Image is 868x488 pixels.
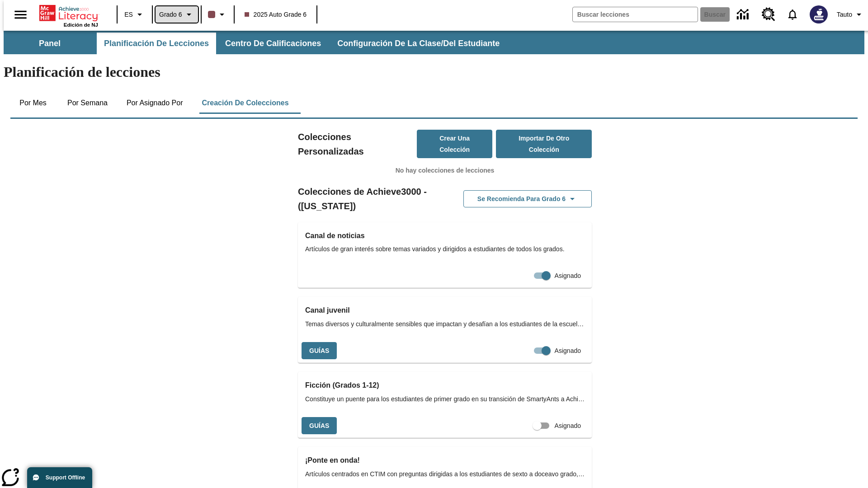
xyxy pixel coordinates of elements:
[305,244,585,254] span: Artículos de gran interés sobre temas variados y dirigidos a estudiantes de todos los grados.
[337,38,500,49] span: Configuración de la clase/del estudiante
[156,6,198,23] button: Grado: Grado 6, Elige un grado
[298,130,417,159] h2: Colecciones Personalizadas
[305,469,585,479] span: Artículos centrados en CTIM con preguntas dirigidas a los estudiantes de sexto a doceavo grado, q...
[837,10,852,19] span: Tauto
[64,22,98,28] span: Edición de NJ
[298,166,592,175] p: No hay colecciones de lecciones
[97,33,216,54] button: Planificación de lecciones
[119,92,190,114] button: Por asignado por
[124,10,133,19] span: ES
[305,454,585,467] h3: ¡Ponte en onda!
[756,2,781,27] a: Centro de recursos, Se abrirá en una pestaña nueva.
[305,379,585,392] h3: Ficción (Grados 1-12)
[731,2,756,27] a: Centro de información
[804,3,833,26] button: Escoja un nuevo avatar
[4,31,864,54] div: Subbarra de navegación
[833,6,868,23] button: Perfil/Configuración
[781,3,804,26] a: Notificaciones
[305,230,585,242] h3: Canal de noticias
[302,342,337,360] button: Guías
[573,7,698,22] input: Buscar campo
[10,92,56,114] button: Por mes
[302,417,337,435] button: Guías
[245,10,307,19] span: 2025 Auto Grade 6
[39,38,61,49] span: Panel
[159,10,182,19] span: Grado 6
[225,38,321,49] span: Centro de calificaciones
[194,92,296,114] button: Creación de colecciones
[330,33,507,54] button: Configuración de la clase/del estudiante
[555,346,581,356] span: Asignado
[555,271,581,281] span: Asignado
[39,4,98,22] a: Portada
[298,184,445,213] h2: Colecciones de Achieve3000 - ([US_STATE])
[810,5,828,23] img: Avatar
[305,304,585,317] h3: Canal juvenil
[496,130,592,158] button: Importar de otro Colección
[7,1,34,28] button: Abrir el menú lateral
[555,421,581,431] span: Asignado
[5,33,95,54] button: Panel
[60,92,115,114] button: Por semana
[120,6,149,23] button: Lenguaje: ES, Selecciona un idioma
[46,474,85,481] span: Support Offline
[417,130,493,158] button: Crear una colección
[463,190,592,208] button: Se recomienda para Grado 6
[204,6,231,23] button: El color de la clase es café oscuro. Cambiar el color de la clase.
[104,38,209,49] span: Planificación de lecciones
[305,394,585,404] span: Constituye un puente para los estudiantes de primer grado en su transición de SmartyAnts a Achiev...
[39,3,98,28] div: Portada
[305,319,585,329] span: Temas diversos y culturalmente sensibles que impactan y desafían a los estudiantes de la escuela ...
[218,33,328,54] button: Centro de calificaciones
[27,467,92,488] button: Support Offline
[4,64,864,80] h1: Planificación de lecciones
[4,33,508,54] div: Subbarra de navegación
